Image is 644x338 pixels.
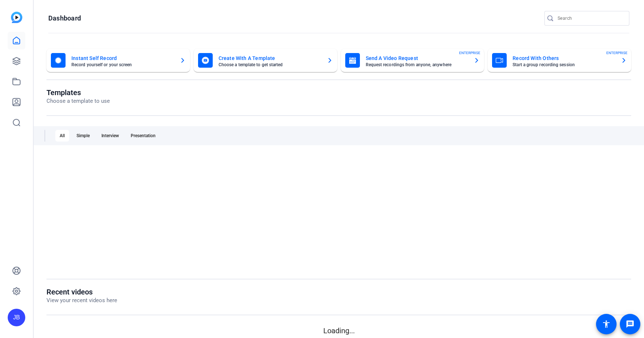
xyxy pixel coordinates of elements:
h1: Dashboard [48,14,81,23]
img: blue-gradient.svg [11,12,22,23]
h1: Recent videos [46,288,117,296]
span: ENTERPRISE [606,50,628,56]
mat-card-subtitle: Request recordings from anyone, anywhere [366,63,468,67]
mat-icon: accessibility [602,320,611,328]
mat-card-title: Create With A Template [219,54,321,63]
input: Search [558,14,623,23]
mat-card-title: Record With Others [513,54,615,63]
button: Send A Video RequestRequest recordings from anyone, anywhereENTERPRISE [341,49,484,72]
div: Presentation [126,130,160,142]
div: Simple [72,130,94,142]
div: Interview [97,130,123,142]
mat-card-subtitle: Record yourself or your screen [71,63,174,67]
mat-icon: message [626,320,634,328]
div: All [55,130,69,142]
mat-card-subtitle: Start a group recording session [513,63,615,67]
mat-card-title: Send A Video Request [366,54,468,63]
p: Choose a template to use [46,97,110,105]
h1: Templates [46,88,110,97]
button: Record With OthersStart a group recording sessionENTERPRISE [488,49,631,72]
div: JB [8,309,25,326]
p: Loading... [46,325,631,336]
span: ENTERPRISE [459,50,480,56]
button: Create With A TemplateChoose a template to get started [194,49,337,72]
mat-card-title: Instant Self Record [71,54,174,63]
button: Instant Self RecordRecord yourself or your screen [46,49,190,72]
mat-card-subtitle: Choose a template to get started [219,63,321,67]
p: View your recent videos here [46,296,117,305]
